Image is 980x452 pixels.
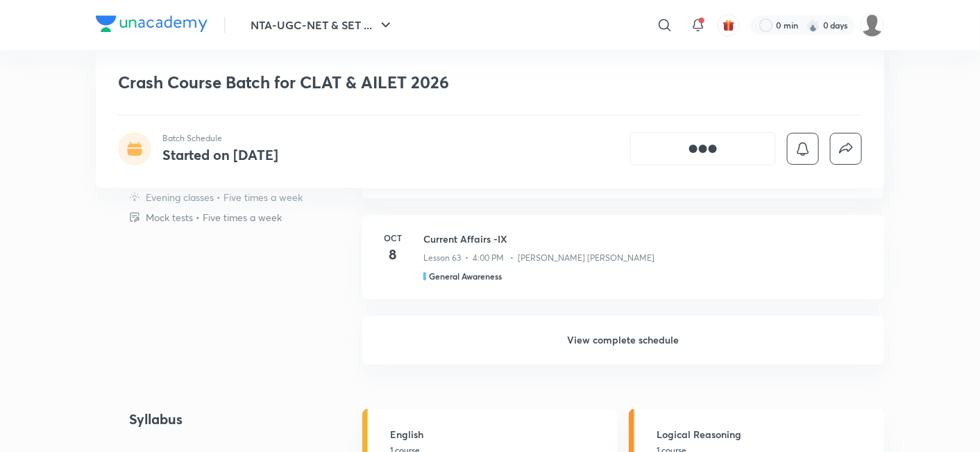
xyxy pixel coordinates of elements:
[718,14,740,36] button: avatar
[96,15,208,32] img: Company Logo
[379,244,407,265] h4: 8
[242,11,403,39] button: NTA-UGC-NET & SET ...
[146,210,282,225] p: Mock tests • Five times a week
[362,215,884,316] a: Oct8Current Affairs -IXLesson 63 • 4:00 PM • [PERSON_NAME] [PERSON_NAME]General Awareness
[129,409,317,430] h4: Syllabus
[146,190,303,204] p: Evening classes • Five times a week
[429,270,502,282] h5: General Awareness
[657,427,876,442] h5: Logical Reasoning
[162,132,278,145] p: Batch Schedule
[390,427,609,442] h5: English
[723,19,735,31] img: avatar
[118,72,661,92] h1: Crash Course Batch for CLAT & AILET 2026
[423,252,654,264] p: Lesson 63 • 4:00 PM • [PERSON_NAME] [PERSON_NAME]
[806,18,820,32] img: streak
[423,232,868,246] h3: Current Affairs -IX
[162,145,278,164] h4: Started on [DATE]
[379,232,407,244] h6: Oct
[362,316,884,364] h6: View complete schedule
[861,13,884,37] img: Basudha
[630,132,776,166] button: [object Object]
[96,15,208,35] a: Company Logo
